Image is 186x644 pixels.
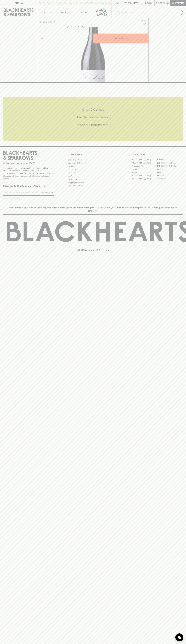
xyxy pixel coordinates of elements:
[132,165,157,168] a: Brunswick West
[3,167,54,180] p: It is against the law to sell or supply alcohol to, or to obtain alcohol on behalf of a person un...
[93,34,149,43] button: ADD TO CART
[3,115,183,119] h5: Uber Same-Day Delivery
[172,2,184,5] p: Checkout
[157,168,183,171] a: Fitzroy
[132,174,157,177] a: [GEOGRAPHIC_DATA]
[132,168,157,171] a: Elwood
[132,153,183,156] p: OUR STORES
[80,11,87,14] p: Stores
[140,19,147,26] button: Add to wishlist
[14,2,23,5] p: FIND US
[5,190,41,195] input: e.g. jane@blackheartsandsparrows.com.au
[132,161,157,165] a: [GEOGRAPHIC_DATA]
[68,168,119,171] a: Contact Us
[68,171,119,174] a: Gift Cards
[178,636,181,639] img: bubble-icon
[42,191,53,194] p: SUBSCRIBE
[157,165,183,168] a: [GEOGRAPHIC_DATA]
[157,161,183,165] a: [GEOGRAPHIC_DATA]
[3,97,183,141] div: Call to action block
[68,165,119,168] a: Careers
[3,107,183,112] h5: Click & Collect
[68,158,119,161] a: Bottle Drop FAQ's
[29,172,54,174] strong: Liquor License #32064953
[157,177,183,180] a: Thornbury
[3,184,54,188] p: Subscribe to The Blackhearts Newsletter
[68,175,119,178] a: FAQ's
[3,123,183,127] h5: Across Melbourne Metro
[37,6,56,18] button: Shop
[3,162,54,165] p: Sibling owned and run since [DATE]
[37,27,149,82] img: 36237.png
[132,158,157,161] a: [GEOGRAPHIC_DATA]
[68,184,119,187] a: Terms & Conditions
[114,37,128,40] p: ADD TO CART
[56,6,74,18] a: Tastings
[41,190,54,195] button: SUBSCRIBE
[68,178,119,181] a: Privacy Policy
[68,162,119,165] a: Business & Bulk Gifting
[157,171,183,174] a: Geelong
[42,11,47,14] p: Shop
[145,2,152,5] p: Login
[128,2,138,5] p: Wishlist
[5,206,181,212] p: Blackhearts & Sparrows acknowledges the traditional Custodians of land throughout [GEOGRAPHIC_DAT...
[39,21,46,23] a: HOME
[3,197,54,200] p: We will never spam you
[157,158,183,161] a: Braddon
[68,153,119,156] p: OTHER AREAS
[67,25,84,28] button: Add to wishlist
[121,10,181,15] input: Try "Pinot noir"
[132,177,157,180] a: [GEOGRAPHIC_DATA]
[48,21,53,23] a: SHOP
[74,6,93,18] a: Stores
[68,181,119,184] a: Shipping Information
[132,171,157,174] a: Fitzroy North
[157,174,183,177] a: Prahran
[156,2,162,5] p: $0.00
[61,11,69,14] p: Tastings
[167,2,168,4] p: 0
